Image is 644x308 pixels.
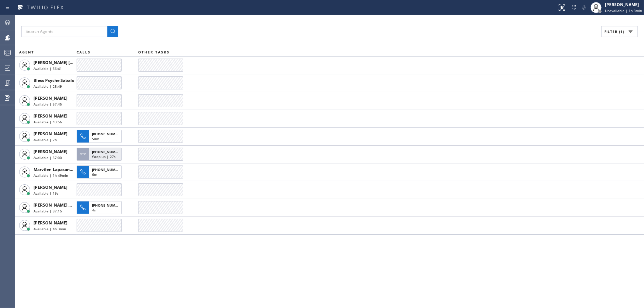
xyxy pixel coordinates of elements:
span: Marvilen Lapasanda [34,167,75,172]
input: Search Agents [21,26,107,37]
span: Available | 43:56 [34,120,62,124]
span: Available | 57:00 [34,155,62,160]
span: CALLS [77,50,91,54]
span: [PERSON_NAME] Guingos [34,202,85,208]
span: [PERSON_NAME] [PERSON_NAME] [34,60,102,65]
span: Available | 56:41 [34,66,62,71]
span: [PERSON_NAME] [34,113,67,119]
span: Available | 19s [34,191,58,196]
span: Available | 57:45 [34,102,62,107]
span: [PHONE_NUMBER] [92,132,123,136]
span: AGENT [19,50,34,54]
button: [PHONE_NUMBER]50m [77,128,124,145]
span: [PHONE_NUMBER] [92,167,123,172]
span: OTHER TASKS [138,50,170,54]
span: Filter (1) [604,29,624,34]
span: Available | 2h [34,137,57,142]
span: [PERSON_NAME] [34,149,67,155]
span: [PERSON_NAME] [34,220,67,226]
span: [PHONE_NUMBER] [92,149,123,154]
button: [PHONE_NUMBER]6m [77,163,124,181]
span: [PERSON_NAME] [34,184,67,190]
span: Available | 1h 49min [34,173,68,178]
span: [PERSON_NAME] [34,131,67,137]
span: Available | 25:49 [34,84,62,89]
span: 50m [92,136,99,141]
button: Filter (1) [601,26,638,37]
span: [PHONE_NUMBER] [92,203,123,208]
button: Mute [579,3,589,12]
span: Available | 4h 3min [34,226,66,231]
span: [PERSON_NAME] [34,95,67,101]
span: Bless Psyche Sabalo [34,77,74,83]
span: Available | 37:15 [34,209,62,213]
div: [PERSON_NAME] [605,2,642,8]
button: [PHONE_NUMBER]4s [77,199,124,216]
span: 6m [92,172,97,177]
span: Wrap up | 27s [92,154,116,159]
button: [PHONE_NUMBER]Wrap up | 27s [77,146,124,163]
span: 4s [92,208,96,212]
span: Unavailable | 1h 3min [605,8,642,13]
